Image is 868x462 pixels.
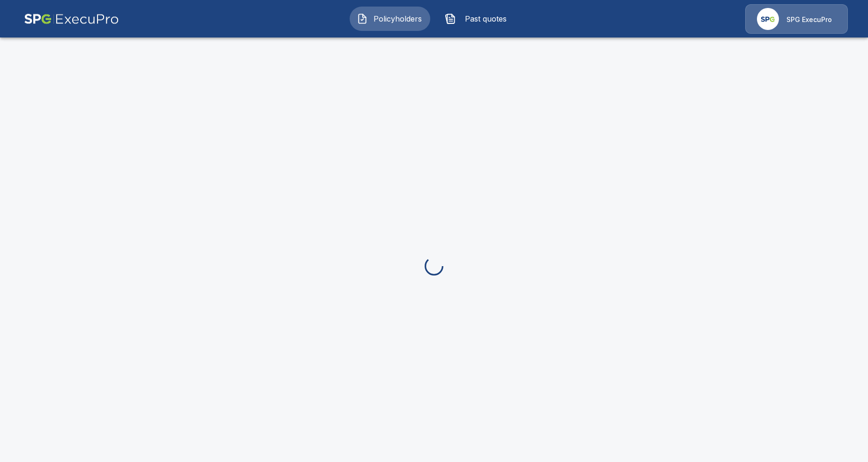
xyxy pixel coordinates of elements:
p: SPG ExecuPro [786,15,832,24]
button: Policyholders IconPolicyholders [350,7,430,31]
button: Past quotes IconPast quotes [438,7,518,31]
img: Agency Icon [757,8,779,30]
span: Policyholders [372,13,423,24]
img: AA Logo [24,4,119,34]
img: Policyholders Icon [357,13,368,24]
span: Past quotes [460,13,511,24]
a: Agency IconSPG ExecuPro [745,4,848,34]
img: Past quotes Icon [445,13,456,24]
